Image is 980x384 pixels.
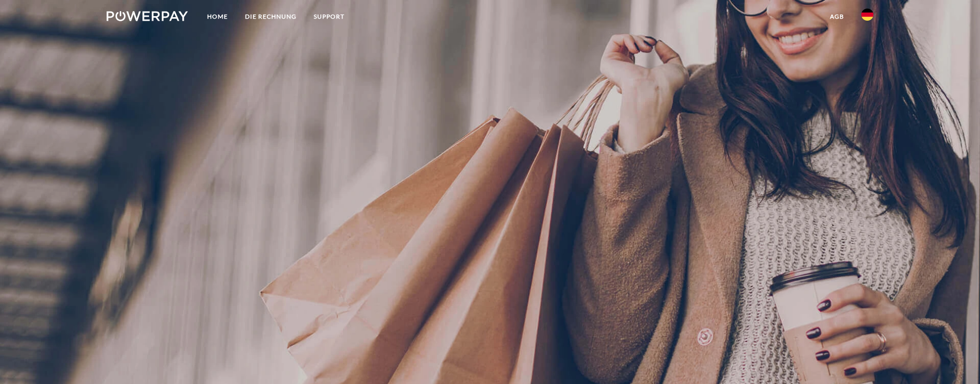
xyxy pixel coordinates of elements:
[199,8,236,26] a: Home
[107,11,188,21] img: logo-powerpay-white.svg
[305,8,353,26] a: SUPPORT
[236,8,305,26] a: DIE RECHNUNG
[821,8,853,26] a: agb
[861,9,873,21] img: de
